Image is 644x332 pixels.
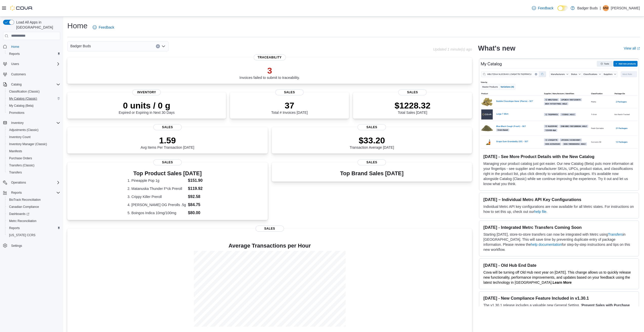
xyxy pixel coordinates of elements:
a: Feedback [91,22,116,32]
div: Michelle Westlake [603,5,609,11]
span: Promotions [9,111,25,115]
button: Inventory Count [5,134,62,141]
button: Reports [5,50,62,57]
button: Reports [5,225,62,232]
nav: Complex example [3,41,60,262]
span: Feedback [538,6,553,11]
span: Badger Buds [70,43,91,49]
button: Transfers (Classic) [5,162,62,169]
a: My Catalog (Beta) [7,103,36,109]
span: Catalog [9,81,60,87]
button: Inventory Manager (Classic) [5,141,62,148]
button: My Catalog (Beta) [5,102,62,109]
input: Dark Mode [557,6,568,11]
span: Metrc Reconciliation [9,219,36,223]
span: Dashboards [9,212,29,216]
span: Adjustments (Classic) [7,127,60,133]
div: Total # Invoices [DATE] [271,100,308,115]
p: $1228.32 [394,100,430,110]
span: My Catalog (Classic) [9,97,37,101]
svg: External link [637,47,640,50]
dd: $92.58 [188,194,207,200]
span: Inventory [9,120,60,126]
span: Sales [256,226,284,232]
span: Washington CCRS [7,232,60,238]
a: Transfers (Classic) [7,162,36,168]
a: Settings [9,243,24,249]
a: Transfers [608,232,623,236]
a: Manifests [7,148,24,154]
a: Dashboards [7,211,31,217]
button: Catalog [1,81,62,88]
h3: Top Product Sales [DATE] [128,170,207,176]
div: Expired or Expiring in Next 30 Days [119,100,175,115]
button: Canadian Compliance [5,203,62,210]
span: Transfers [7,169,60,175]
span: Reports [7,225,60,231]
a: Reports [7,51,22,57]
span: Purchase Orders [9,156,32,160]
span: Metrc Reconciliation [7,218,60,224]
span: Reports [11,191,22,195]
p: The v1.30.1 release includes a valuable new General Setting, ' ', which prevents sales when produ... [483,303,635,323]
span: MW [603,5,608,11]
button: My Catalog (Classic) [5,95,62,102]
a: BioTrack Reconciliation [7,197,43,203]
h3: [DATE] - Integrated Metrc Transfers Coming Soon [483,225,635,230]
button: Manifests [5,148,62,155]
a: Promotions [7,110,27,116]
a: Feedback [530,3,555,13]
span: Transfers (Classic) [7,162,60,168]
span: Purchase Orders [7,155,60,161]
a: help file [534,210,546,214]
span: Operations [9,180,60,186]
span: My Catalog (Beta) [9,104,34,108]
dt: 1. Pineapple Pop 1g [128,178,186,183]
a: help documentation [531,242,562,247]
h2: What's new [478,44,515,52]
button: [US_STATE] CCRS [5,232,62,239]
button: BioTrack Reconciliation [5,196,62,203]
dt: 2. Matanuska Thunder F*ck Preroll [128,186,186,191]
p: 0 units / 0 g [119,100,175,110]
button: Metrc Reconciliation [5,217,62,225]
span: My Catalog (Beta) [7,103,60,109]
p: [PERSON_NAME] [611,5,640,11]
span: Sales [275,89,304,95]
span: Canadian Compliance [9,205,39,209]
span: Sales [358,124,386,130]
p: Starting [DATE], store-to-store transfers can now be integrated with Metrc using in [GEOGRAPHIC_D... [483,232,635,252]
span: Dashboards [7,211,60,217]
span: Reports [9,52,20,56]
p: 37 [271,100,308,110]
h4: Average Transactions per Hour [71,243,468,249]
span: Traceability [254,54,286,60]
button: Customers [1,71,62,78]
span: Operations [11,181,26,185]
p: | [600,5,601,11]
h1: Home [67,21,88,31]
span: Feedback [99,25,114,30]
dd: $84.75 [188,202,207,208]
p: $33.20 [350,135,394,145]
p: Managing your product catalog just got easier. Our new Catalog (Beta) puts more information at yo... [483,161,635,186]
span: Inventory Count [7,134,60,140]
button: Promotions [5,109,62,116]
dd: $80.00 [188,210,207,216]
span: Sales [153,124,182,130]
a: Dashboards [5,210,62,217]
h3: Top Brand Sales [DATE] [340,170,404,176]
button: Users [9,61,21,67]
a: Inventory Count [7,134,33,140]
span: Sales [153,159,182,165]
div: Invoices failed to submit to traceability. [239,65,300,80]
dt: 3. Crippy Killer Preroll [128,194,186,199]
span: BioTrack Reconciliation [7,197,60,203]
span: Inventory Manager (Classic) [9,142,47,146]
span: Users [11,62,19,66]
button: Inventory [1,119,62,126]
div: Transaction Average [DATE] [350,135,394,149]
span: Settings [11,244,22,248]
p: 1.59 [141,135,194,145]
a: Reports [7,225,22,231]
